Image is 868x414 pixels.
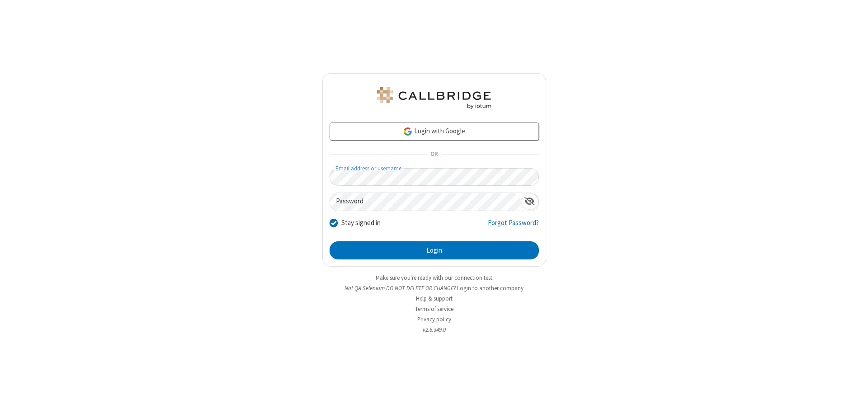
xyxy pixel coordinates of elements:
a: Login with Google [330,122,539,141]
li: Not QA Selenium DO NOT DELETE OR CHANGE? [322,284,546,292]
img: QA Selenium DO NOT DELETE OR CHANGE [375,87,493,109]
img: google-icon.png [403,127,413,136]
a: Help & support [416,295,453,302]
a: Make sure you're ready with our connection test [376,274,492,282]
label: Stay signed in [341,218,381,228]
button: Login to another company [457,284,524,292]
button: Login [330,241,539,259]
div: Show password [521,193,538,210]
a: Privacy policy [417,315,451,323]
li: v2.6.349.0 [322,325,546,334]
span: OR [427,148,441,161]
input: Password [330,193,521,211]
input: Email address or username [330,168,539,186]
a: Terms of service [415,305,453,313]
a: Forgot Password? [488,218,539,235]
